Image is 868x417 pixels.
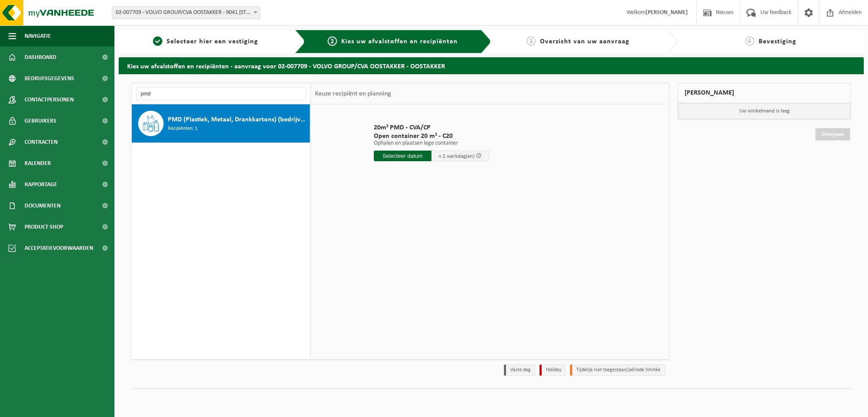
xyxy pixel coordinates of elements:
div: [PERSON_NAME] [678,83,851,103]
span: 02-007709 - VOLVO GROUP/CVA OOSTAKKER - 9041 OOSTAKKER, SMALLEHEERWEG 31 [112,7,260,19]
p: Ophalen en plaatsen lege container [374,140,489,146]
span: 2 [328,36,337,46]
span: 4 [745,36,754,46]
a: 1Selecteer hier een vestiging [123,36,288,47]
h2: Kies uw afvalstoffen en recipiënten - aanvraag voor 02-007709 - VOLVO GROUP/CVA OOSTAKKER - OOSTA... [119,57,864,74]
li: Vaste dag [504,364,535,376]
input: Materiaal zoeken [136,87,306,100]
span: Selecteer hier een vestiging [167,38,258,45]
span: Bedrijfsgegevens [25,68,74,89]
strong: [PERSON_NAME] [645,9,688,16]
li: Holiday [540,364,566,376]
span: Documenten [25,195,61,216]
span: Bevestiging [759,38,796,45]
span: Navigatie [25,25,51,47]
span: Rapportage [25,174,57,195]
span: 20m³ PMD - CVA/CP [374,123,489,132]
span: Contactpersonen [25,89,74,110]
span: 1 [153,36,162,46]
div: Keuze recipiënt en planning [311,83,395,104]
button: PMD (Plastiek, Metaal, Drankkartons) (bedrijven) Recipiënten: 1 [132,104,310,143]
span: 02-007709 - VOLVO GROUP/CVA OOSTAKKER - 9041 OOSTAKKER, SMALLEHEERWEG 31 [112,6,260,19]
span: Kies uw afvalstoffen en recipiënten [341,38,458,45]
span: Dashboard [25,47,56,68]
span: Product Shop [25,216,63,238]
input: Selecteer datum [374,151,431,161]
span: Overzicht van uw aanvraag [540,38,629,45]
span: + 2 werkdag(en) [439,154,475,159]
span: Acceptatievoorwaarden [25,238,93,259]
p: Uw winkelmand is leeg [678,103,851,119]
span: Kalender [25,153,51,174]
li: Tijdelijk niet toegestaan/période limitée [570,364,665,376]
span: Open container 20 m³ - C20 [374,132,489,140]
span: PMD (Plastiek, Metaal, Drankkartons) (bedrijven) [168,115,308,125]
span: Recipiënten: 1 [168,125,198,133]
a: Doorgaan [815,128,850,140]
span: Contracten [25,132,58,153]
span: 3 [526,36,536,46]
span: Gebruikers [25,110,56,132]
